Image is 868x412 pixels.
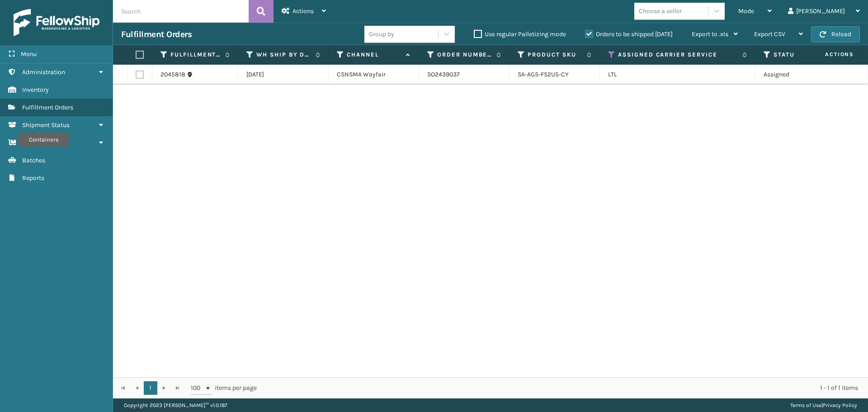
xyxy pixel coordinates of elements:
[347,51,401,59] label: Channel
[22,139,53,147] span: Containers
[124,398,227,412] p: Copyright 2023 [PERSON_NAME]™ v 1.0.187
[600,65,755,85] td: LTL
[755,65,846,85] td: Assigned
[639,6,682,16] div: Choose a seller
[811,26,860,43] button: Reload
[618,51,738,59] label: Assigned Carrier Service
[269,384,858,393] div: 1 - 1 of 1 items
[774,51,828,59] label: Status
[518,71,569,78] a: SA-AGS-FS2U5-CY
[160,70,185,79] a: 2045818
[369,29,394,39] div: Group by
[419,65,509,85] td: SO2439037
[474,30,566,38] label: Use regular Palletizing mode
[329,65,419,85] td: CSNSMA Wayfair
[528,51,582,59] label: Product SKU
[256,51,311,59] label: WH Ship By Date
[22,174,44,182] span: Reports
[692,30,728,38] span: Export to .xls
[585,30,673,38] label: Orders to be shipped [DATE]
[292,7,314,15] span: Actions
[790,402,821,408] a: Terms of Use
[191,381,257,395] span: items per page
[22,104,73,111] span: Fulfillment Orders
[754,30,785,38] span: Export CSV
[22,86,49,94] span: Inventory
[121,29,192,40] h3: Fulfillment Orders
[170,51,221,59] label: Fulfillment Order Id
[437,51,492,59] label: Order Number
[238,65,329,85] td: [DATE]
[22,156,45,164] span: Batches
[738,7,754,15] span: Mode
[22,121,70,129] span: Shipment Status
[22,68,65,76] span: Administration
[21,50,37,58] span: Menu
[823,402,857,408] a: Privacy Policy
[797,47,859,62] span: Actions
[144,381,157,395] a: 1
[790,398,857,412] div: |
[14,9,99,36] img: logo
[191,384,204,393] span: 100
